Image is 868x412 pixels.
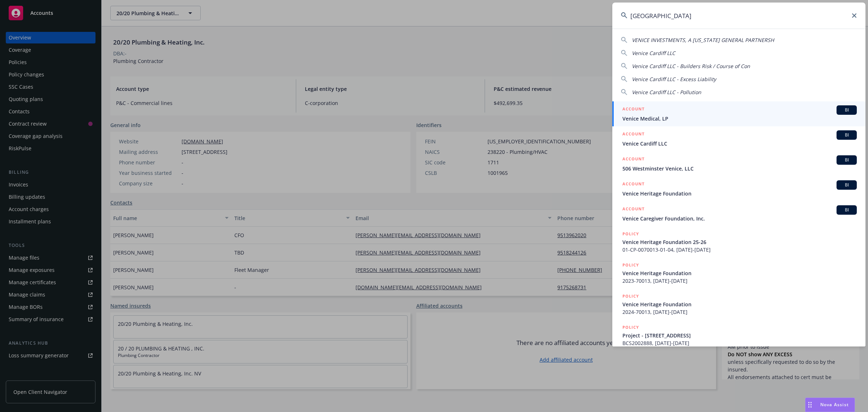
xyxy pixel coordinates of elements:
[612,226,865,257] a: POLICYVenice Heritage Foundation 25-2601-CP-0070013-01-04, [DATE]-[DATE]
[612,3,865,29] input: Search...
[632,37,774,43] span: VENICE INVESTMENTS, A [US_STATE] GENERAL PARTNERSH
[612,151,865,176] a: ACCOUNTBI506 Westminster Venice, LLC
[622,269,857,277] span: Venice Heritage Foundation
[820,402,849,408] span: Nova Assist
[839,157,854,163] span: BI
[805,398,855,412] button: Nova Assist
[612,176,865,201] a: ACCOUNTBIVenice Heritage Foundation
[612,289,865,320] a: POLICYVenice Heritage Foundation2024-70013, [DATE]-[DATE]
[805,398,814,412] div: Drag to move
[622,230,639,237] h5: POLICY
[622,215,857,222] span: Venice Caregiver Foundation, Inc.
[622,277,857,285] span: 2023-70013, [DATE]-[DATE]
[612,201,865,226] a: ACCOUNTBIVenice Caregiver Foundation, Inc.
[612,257,865,289] a: POLICYVenice Heritage Foundation2023-70013, [DATE]-[DATE]
[622,115,857,122] span: Venice Medical, LP
[622,300,857,308] span: Venice Heritage Foundation
[612,320,865,351] a: POLICYProject - [STREET_ADDRESS]BCS2002888, [DATE]-[DATE]
[622,140,857,147] span: Venice Cardiff LLC
[622,261,639,269] h5: POLICY
[622,308,857,316] span: 2024-70013, [DATE]-[DATE]
[622,130,644,139] h5: ACCOUNT
[622,180,644,189] h5: ACCOUNT
[622,205,644,214] h5: ACCOUNT
[612,126,865,151] a: ACCOUNTBIVenice Cardiff LLC
[839,132,854,138] span: BI
[622,190,857,197] span: Venice Heritage Foundation
[622,339,857,347] span: BCS2002888, [DATE]-[DATE]
[839,182,854,188] span: BI
[622,324,639,331] h5: POLICY
[622,332,857,339] span: Project - [STREET_ADDRESS]
[622,165,857,172] span: 506 Westminster Venice, LLC
[839,207,854,213] span: BI
[632,76,716,83] span: Venice Cardiff LLC - Excess Liability
[622,155,644,164] h5: ACCOUNT
[632,63,750,70] span: Venice Cardiff LLC - Builders Risk / Course of Con
[632,50,675,56] span: Venice Cardiff LLC
[622,105,644,114] h5: ACCOUNT
[622,246,857,253] span: 01-CP-0070013-01-04, [DATE]-[DATE]
[612,101,865,126] a: ACCOUNTBIVenice Medical, LP
[632,89,701,96] span: Venice Cardiff LLC - Pollution
[622,293,639,300] h5: POLICY
[622,238,857,246] span: Venice Heritage Foundation 25-26
[839,107,854,113] span: BI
